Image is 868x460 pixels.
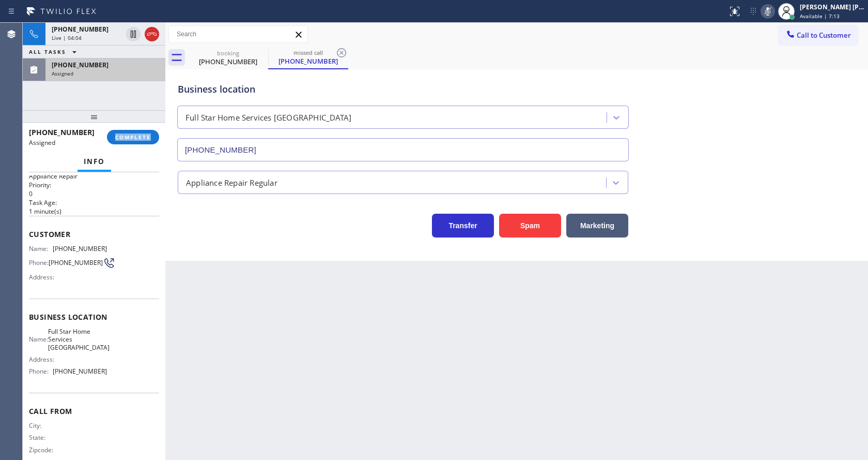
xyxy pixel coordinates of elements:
[178,82,628,96] div: Business location
[29,355,56,363] span: Address:
[29,259,49,266] span: Phone:
[29,198,159,207] h2: Task Age:
[761,4,775,19] button: Mute
[29,367,53,375] span: Phone:
[499,214,561,238] button: Spam
[189,46,267,69] div: (773) 742-3193
[29,181,159,189] h2: Priority:
[779,25,858,45] button: Call to Customer
[189,49,267,57] div: booking
[189,57,267,66] div: [PHONE_NUMBER]
[169,26,307,42] input: Search
[29,446,56,454] span: Zipcode:
[29,138,55,147] span: Assigned
[115,133,151,141] span: COMPLETE
[78,152,111,172] button: Info
[29,406,159,416] span: Call From
[52,61,109,69] span: [PHONE_NUMBER]
[800,3,865,11] div: [PERSON_NAME] [PERSON_NAME]
[29,48,66,55] span: ALL TASKS
[23,46,87,58] button: ALL TASKS
[29,127,95,137] span: [PHONE_NUMBER]
[29,245,53,253] span: Name:
[53,367,107,375] span: [PHONE_NUMBER]
[797,31,851,40] span: Call to Customer
[53,245,107,253] span: [PHONE_NUMBER]
[145,27,159,41] button: Hang up
[29,207,159,216] p: 1 minute(s)
[49,259,103,266] span: [PHONE_NUMBER]
[566,214,628,238] button: Marketing
[29,229,159,239] span: Customer
[269,46,347,68] div: (820) 222-8512
[52,34,82,41] span: Live | 04:04
[126,27,141,41] button: Hold Customer
[52,70,73,77] span: Assigned
[48,328,110,351] span: Full Star Home Services [GEOGRAPHIC_DATA]
[177,138,629,161] input: Phone Number
[29,434,56,441] span: State:
[432,214,494,238] button: Transfer
[29,312,159,322] span: Business location
[52,25,109,34] span: [PHONE_NUMBER]
[269,56,347,66] div: [PHONE_NUMBER]
[800,12,840,20] span: Available | 7:13
[269,49,347,56] div: missed call
[29,273,56,281] span: Address:
[84,157,105,166] span: Info
[29,172,159,181] p: Appliance Repair
[29,335,48,343] span: Name:
[29,422,56,429] span: City:
[185,112,351,124] div: Full Star Home Services [GEOGRAPHIC_DATA]
[186,176,277,188] div: Appliance Repair Regular
[29,189,159,198] p: 0
[107,130,159,144] button: COMPLETE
